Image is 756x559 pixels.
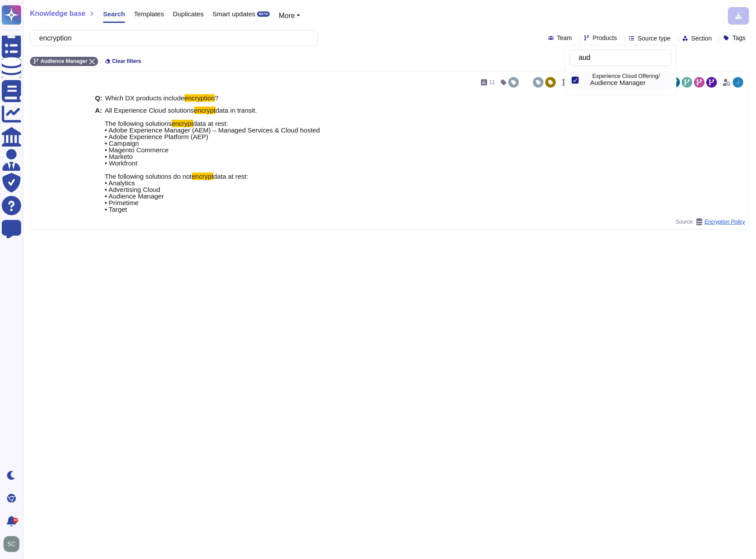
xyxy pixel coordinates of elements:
b: A: [95,107,102,213]
mark: encryption [184,94,215,102]
span: 11 [489,80,495,85]
b: Q: [95,95,103,101]
img: user [4,536,19,552]
span: All Experience Cloud solutions [105,107,194,114]
span: Source type [638,35,671,41]
span: Section [691,35,712,41]
div: BETA [257,11,270,17]
div: Audience Manager [583,70,672,90]
div: 9+ [13,518,18,523]
span: data at rest: • Analytics • Advertising Cloud • Audience Manager • Primetime • Target [105,173,248,213]
button: user [2,534,26,554]
p: Experience Cloud Offering/ [592,74,668,79]
div: Audience Manager [590,79,668,87]
span: Team [557,35,572,41]
input: Search by keywords [574,50,671,66]
span: Clear filters [112,59,141,64]
input: Search a question or template... [35,30,308,46]
mark: encrypt [192,173,213,180]
span: Source: [676,218,745,225]
span: Search [103,11,125,17]
span: Audience Manager [590,79,646,87]
div: Audience Manager [583,75,587,85]
mark: encrypt [172,120,193,127]
span: More [279,12,294,19]
span: Audience Manager [40,59,88,64]
span: Smart updates [213,11,256,17]
span: Tags [732,35,745,41]
img: user [733,77,743,88]
span: Knowledge base [30,10,85,17]
span: Templates [134,11,164,17]
span: Which DX products include [105,94,184,102]
button: More [279,11,300,21]
span: Encryption Policy [705,219,745,224]
span: Products [593,35,617,41]
mark: encrypt [194,107,216,114]
span: ? [215,94,218,102]
span: data at rest: • Adobe Experience Manager (AEM) – Managed Services & Cloud hosted • Adobe Experien... [105,120,320,180]
span: Duplicates [173,11,204,17]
